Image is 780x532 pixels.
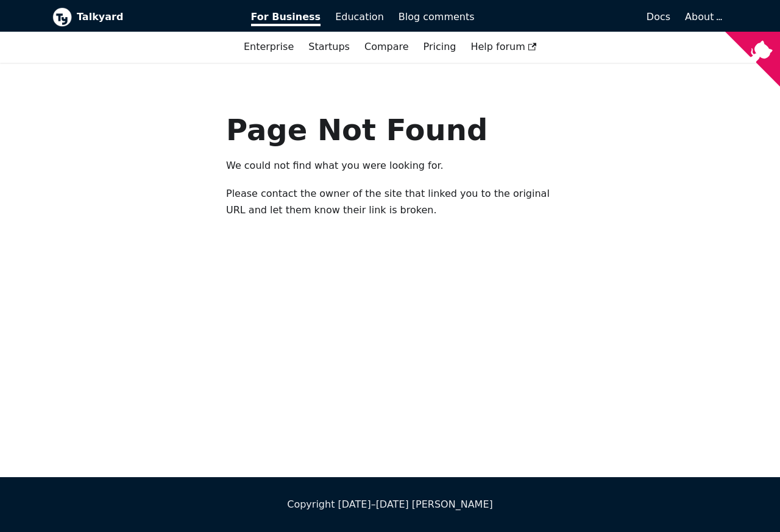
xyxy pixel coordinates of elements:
[301,37,357,57] a: Startups
[463,37,544,57] a: Help forum
[685,11,720,23] a: About
[647,11,670,23] span: Docs
[328,7,391,27] a: Education
[244,7,328,27] a: For Business
[236,37,301,57] a: Enterprise
[335,11,384,23] span: Education
[77,9,234,25] b: Talkyard
[226,158,554,174] p: We could not find what you were looking for.
[391,7,482,27] a: Blog comments
[364,41,409,52] a: Compare
[226,112,554,148] h1: Page Not Found
[416,37,464,57] a: Pricing
[470,41,536,52] span: Help forum
[52,7,72,27] img: Talkyard logo
[52,497,728,512] div: Copyright [DATE]–[DATE] [PERSON_NAME]
[52,7,234,27] a: Talkyard logoTalkyard
[399,11,475,23] span: Blog comments
[251,11,321,26] span: For Business
[482,7,678,27] a: Docs
[226,186,554,218] p: Please contact the owner of the site that linked you to the original URL and let them know their ...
